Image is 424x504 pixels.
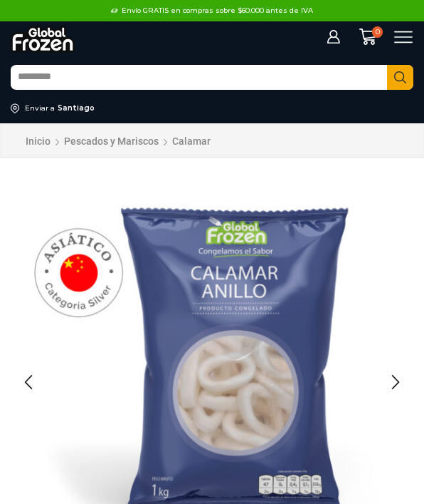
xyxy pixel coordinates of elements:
nav: Breadcrumb [25,134,211,148]
a: Inicio [25,135,51,147]
a: 0 [351,28,383,46]
img: address-field-icon.svg [11,103,25,113]
div: Santiago [58,103,95,113]
button: Search button [387,65,413,90]
div: Enviar a [25,103,55,113]
a: Pescados y Mariscos [63,135,159,147]
a: Calamar [171,135,211,147]
span: 0 [372,26,383,38]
